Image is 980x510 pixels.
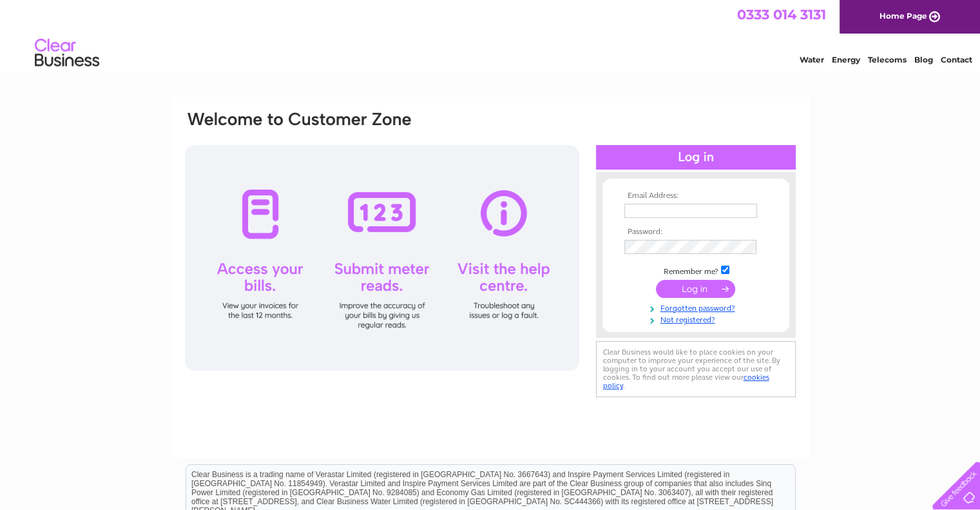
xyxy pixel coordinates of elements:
[656,280,735,298] input: Submit
[621,264,771,277] td: Remember me?
[941,55,972,64] a: Contact
[800,55,824,64] a: Water
[914,55,933,64] a: Blog
[621,191,771,201] th: Email Address:
[624,301,771,313] a: Forgotten password?
[832,55,860,64] a: Energy
[624,313,771,325] a: Not registered?
[868,55,907,64] a: Telecoms
[737,6,826,23] a: 0333 014 3131
[186,7,795,63] div: Clear Business is a trading name of Verastar Limited (registered in [GEOGRAPHIC_DATA] No. 3667643...
[34,34,100,73] img: logo.png
[603,373,769,390] a: cookies policy
[596,341,796,397] div: Clear Business would like to place cookies on your computer to improve your experience of the sit...
[621,228,771,237] th: Password:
